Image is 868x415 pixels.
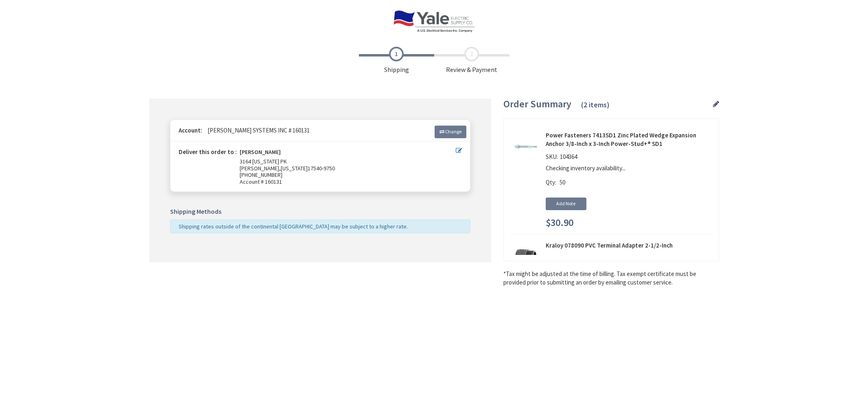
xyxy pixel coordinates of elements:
p: Checking inventory availability... [546,164,708,172]
span: [US_STATE] [281,165,308,172]
span: [PERSON_NAME], [240,165,281,172]
div: SKU: [546,152,579,164]
span: 3164 [US_STATE] PK [240,158,287,165]
span: 251833 [558,254,579,262]
img: Yale Electric Supply Co. [393,10,474,33]
span: (2 items) [581,100,610,109]
span: Shipping rates outside of the continental [GEOGRAPHIC_DATA] may be subject to a higher rate. [179,223,408,230]
: *Tax might be adjusted at the time of billing. Tax exempt certificate must be provided prior to s... [503,269,719,287]
span: [PHONE_NUMBER] [240,171,282,178]
span: 50 [560,178,565,186]
span: [PERSON_NAME] SYSTEMS INC # 160131 [203,126,310,134]
span: Shipping [359,47,434,74]
span: 104364 [558,153,579,161]
span: $30.90 [546,217,573,228]
strong: [PERSON_NAME] [240,149,281,158]
span: Order Summary [503,98,571,110]
strong: Account: [179,126,202,134]
span: Account # 160131 [240,178,456,185]
a: Change [435,126,466,138]
img: Power Fasteners 7413SD1 Zinc Plated Wedge Expansion Anchor 3/8-Inch x 3-Inch Power-Stud+® SD1 [513,134,538,159]
strong: Kraloy 078090 PVC Terminal Adapter 2-1/2-Inch [546,241,713,250]
img: Kraloy 078090 PVC Terminal Adapter 2-1/2-Inch [513,244,538,269]
span: Review & Payment [434,47,509,74]
strong: Deliver this order to : [179,148,237,156]
span: Change [445,128,461,135]
h5: Shipping Methods [170,208,470,215]
div: SKU: [546,254,579,265]
span: 17540-9750 [308,165,335,172]
span: Qty [546,178,555,186]
strong: Power Fasteners 7413SD1 Zinc Plated Wedge Expansion Anchor 3/8-Inch x 3-Inch Power-Stud+® SD1 [546,131,713,148]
